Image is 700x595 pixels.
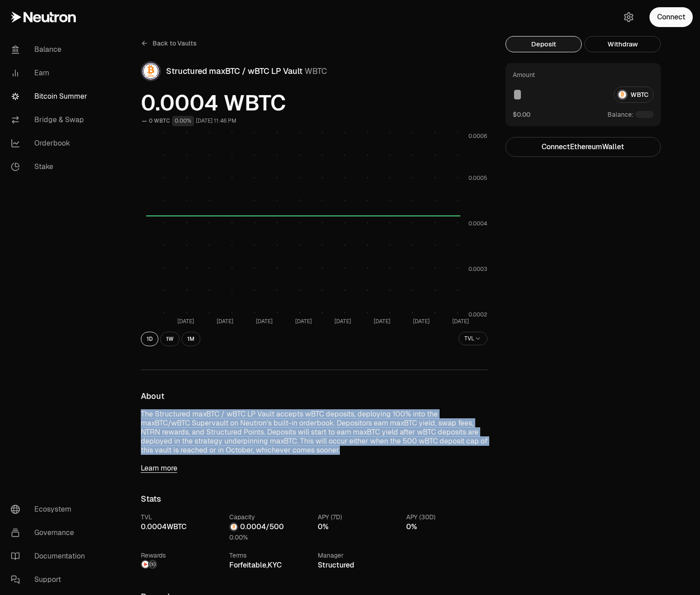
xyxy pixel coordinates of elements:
div: TVL [141,513,222,522]
tspan: [DATE] [216,318,233,325]
div: Amount [513,70,535,79]
span: Structured maxBTC / wBTC LP Vault [166,66,302,76]
span: , [229,560,282,570]
a: Support [4,568,97,591]
img: WBTC Logo [230,523,237,531]
div: Terms [229,551,311,560]
tspan: [DATE] [334,318,351,325]
a: Documentation [4,545,97,568]
button: Deposit [505,36,582,52]
div: APY (30D) [406,513,487,522]
tspan: 0.0006 [468,133,487,140]
button: ConnectEthereumWallet [505,137,661,157]
div: 0 WBTC [149,116,170,126]
tspan: 0.0002 [468,311,487,318]
img: Structured Points [149,561,156,568]
tspan: 0.0005 [468,174,487,182]
a: Earn [4,61,97,85]
a: Balance [4,38,97,61]
a: Ecosystem [4,498,97,521]
span: Balance: [607,110,634,119]
div: Rewards [141,551,222,560]
a: Governance [4,521,97,545]
tspan: [DATE] [413,318,429,325]
span: WBTC [305,66,327,76]
button: 1M [181,332,200,346]
div: 0.00% [172,116,194,126]
button: TVL [459,332,487,345]
a: Back to Vaults [141,36,197,50]
span: 0.0004 WBTC [141,92,487,114]
button: Connect [649,7,693,27]
img: WBTC Logo [142,62,160,80]
a: Orderbook [4,132,97,155]
span: Back to Vaults [153,39,197,48]
tspan: [DATE] [373,318,390,325]
div: Capacity [229,513,311,522]
tspan: 0.0003 [468,265,487,273]
a: Learn more [141,464,487,473]
p: The Structured maxBTC / wBTC LP Vault accepts wBTC deposits, deploying 100% into the maxBTC/wBTC ... [141,410,487,455]
img: NTRN [142,561,149,568]
tspan: [DATE] [255,318,272,325]
div: APY (7D) [318,513,399,522]
div: Structured [318,560,399,571]
tspan: [DATE] [177,318,194,325]
h3: About [141,392,487,401]
button: Withdraw [584,36,661,52]
button: 1W [160,332,180,346]
h3: Stats [141,494,487,503]
tspan: [DATE] [452,318,468,325]
div: 0% [318,522,399,532]
a: Bridge & Swap [4,108,97,132]
div: 0% [406,522,487,532]
a: Stake [4,155,97,178]
tspan: [DATE] [295,318,311,325]
button: Forfeitable [229,560,266,571]
button: $0.00 [513,110,530,119]
a: Bitcoin Summer [4,85,97,108]
div: Manager [318,551,399,560]
button: 1D [141,332,158,346]
div: [DATE] 11:46 PM [196,116,236,126]
tspan: 0.0004 [468,220,487,227]
button: KYC [268,560,282,571]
